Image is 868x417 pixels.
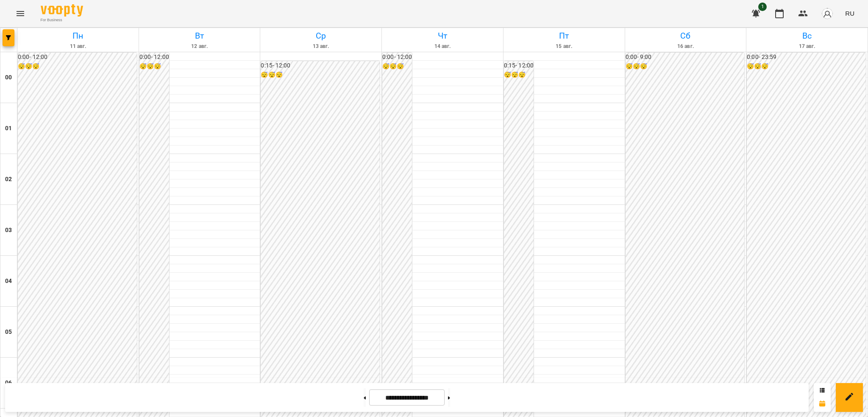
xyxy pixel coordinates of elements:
h6: 03 [5,226,12,235]
button: RU [842,6,858,21]
h6: Пт [505,29,623,42]
h6: 04 [5,277,12,286]
h6: 😴😴😴 [747,62,866,71]
h6: 01 [5,124,12,133]
h6: 0:00 - 9:00 [626,53,745,62]
h6: 0:15 - 12:00 [504,61,534,70]
h6: Пн [19,29,137,42]
h6: 15 авг. [505,42,623,50]
h6: 02 [5,175,12,184]
h6: 😴😴😴 [261,70,380,80]
h6: 0:00 - 12:00 [139,53,169,62]
h6: 😴😴😴 [626,62,745,71]
h6: 14 авг. [383,42,502,50]
span: 1 [758,3,767,11]
h6: 😴😴😴 [382,62,412,71]
h6: Вс [748,29,866,42]
h6: Ср [262,29,380,42]
span: RU [845,9,854,18]
img: Voopty Logo [41,4,83,17]
span: For Business [41,17,83,23]
img: avatar_s.png [821,8,833,20]
h6: 17 авг. [748,42,866,50]
h6: 0:00 - 12:00 [382,53,412,62]
button: Menu [10,3,31,24]
h6: 0:15 - 12:00 [261,61,380,70]
h6: Сб [626,29,745,42]
h6: 😴😴😴 [139,62,169,71]
h6: 00 [5,73,12,82]
h6: 😴😴😴 [18,62,137,71]
h6: 0:00 - 12:00 [18,53,137,62]
h6: 16 авг. [626,42,745,50]
h6: 05 [5,327,12,337]
h6: 11 авг. [19,42,137,50]
h6: 13 авг. [262,42,380,50]
h6: Чт [383,29,502,42]
h6: 😴😴😴 [504,70,534,80]
h6: 0:00 - 23:59 [747,53,866,62]
h6: Вт [140,29,259,42]
h6: 12 авг. [140,42,259,50]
